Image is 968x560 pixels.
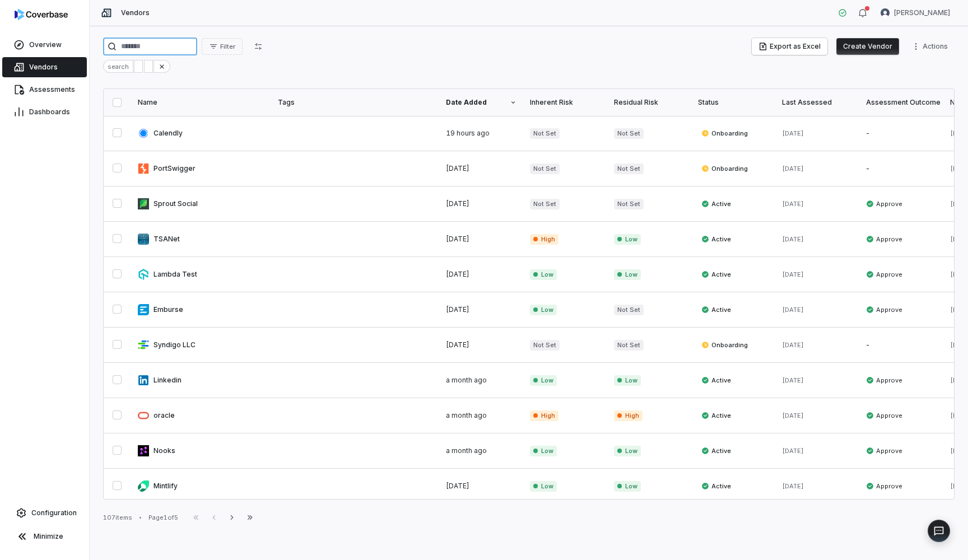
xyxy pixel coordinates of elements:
span: [DATE] [446,199,469,208]
span: [DATE] [446,164,469,172]
button: Export as Excel [752,38,827,55]
span: Active [701,199,731,208]
div: Inherent Risk [530,98,601,107]
span: a month ago [446,446,487,455]
div: 107 items [103,514,132,522]
td: - [859,151,943,186]
div: Tags [278,98,432,107]
span: Low [614,269,641,280]
span: Not Set [614,199,644,209]
span: [DATE] [446,305,469,314]
span: Onboarding [701,340,748,349]
span: High [530,410,559,421]
span: Low [530,481,557,492]
span: Active [701,270,731,279]
span: Overview [29,40,62,49]
span: High [530,234,559,245]
span: High [614,410,643,421]
span: Vendors [121,8,150,17]
span: [DATE] [782,129,804,137]
span: [DATE] [446,235,469,243]
div: Page 1 of 5 [148,514,178,522]
span: Low [530,375,557,386]
span: [DATE] [782,482,804,490]
div: • [139,514,142,521]
button: Minimize [4,525,85,548]
span: Low [614,446,641,456]
button: Prateek Paliwal avatar[PERSON_NAME] [874,4,957,21]
span: [DATE] [782,306,804,314]
span: Active [701,235,731,244]
span: [DATE] [782,165,804,172]
span: [DATE] [782,270,804,278]
span: Configuration [31,508,77,517]
span: Assessments [29,85,75,94]
span: [DATE] [782,200,804,208]
span: Low [530,446,557,456]
div: Date Added [446,98,516,107]
span: Minimize [34,532,63,541]
span: Vendors [29,63,58,72]
span: a month ago [446,411,487,419]
span: Low [614,375,641,386]
span: Dashboards [29,108,70,116]
span: Low [614,234,641,245]
span: Not Set [530,164,560,174]
span: Not Set [614,128,644,139]
span: Onboarding [701,129,748,138]
a: Overview [2,35,87,55]
div: Last Assessed [782,98,853,107]
span: Active [701,305,731,314]
a: Configuration [4,503,85,523]
img: logo-D7KZi-bG.svg [15,9,68,20]
button: Filter [202,38,243,55]
span: Active [701,376,731,385]
span: Filter [220,43,235,51]
span: [DATE] [782,412,804,419]
span: [DATE] [782,235,804,243]
img: Prateek Paliwal avatar [881,8,890,17]
span: Active [701,482,731,491]
span: Active [701,446,731,455]
span: [DATE] [782,341,804,349]
td: - [859,328,943,363]
span: [DATE] [446,482,469,490]
span: Not Set [530,340,560,351]
span: 19 hours ago [446,129,490,137]
span: Low [530,305,557,315]
a: Assessments [2,80,87,100]
span: Low [530,269,557,280]
span: Onboarding [701,164,748,173]
span: Low [614,481,641,492]
span: [DATE] [782,447,804,455]
td: - [859,116,943,151]
div: search [103,60,133,73]
div: Residual Risk [614,98,685,107]
button: More actions [908,38,955,55]
span: Not Set [530,199,560,209]
div: Status [698,98,769,107]
span: Not Set [614,340,644,351]
span: [DATE] [446,340,469,349]
span: [DATE] [446,270,469,278]
span: Not Set [530,128,560,139]
div: Name [138,98,264,107]
span: [DATE] [782,376,804,384]
span: Not Set [614,305,644,315]
a: Vendors [2,57,87,77]
span: [PERSON_NAME] [894,8,950,17]
a: Dashboards [2,102,87,122]
span: Not Set [614,164,644,174]
div: Assessment Outcome [866,98,937,107]
button: Create Vendor [836,38,899,55]
span: a month ago [446,376,487,384]
span: Active [701,411,731,420]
